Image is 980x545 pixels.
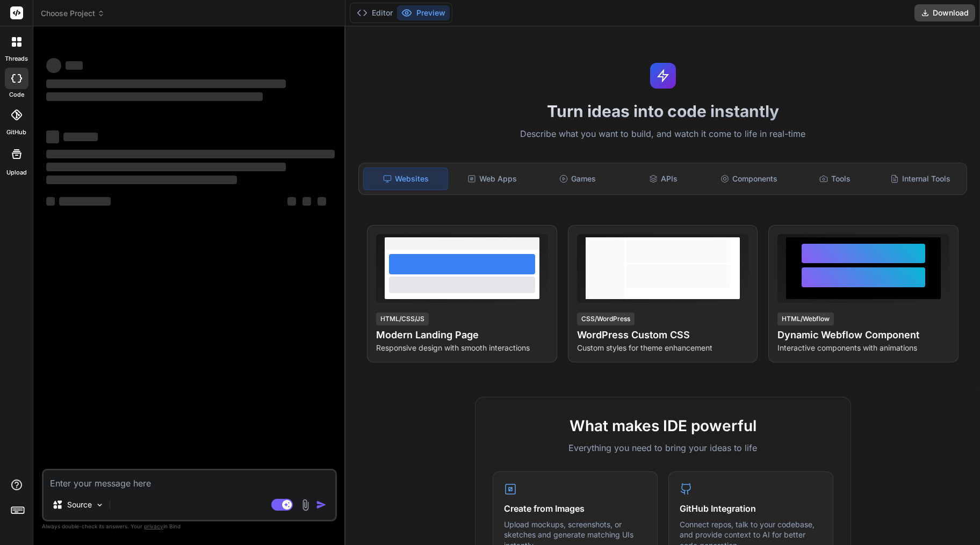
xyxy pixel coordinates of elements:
[680,502,822,515] h4: GitHub Integration
[577,343,749,353] p: Custom styles for theme enhancement
[577,328,749,343] h4: WordPress Custom CSS
[352,5,397,20] button: Editor
[144,523,163,529] span: privacy
[46,176,237,184] span: ‌
[376,328,548,343] h4: Modern Landing Page
[95,500,104,510] img: Pick Models
[777,313,834,325] div: HTML/Webflow
[42,521,337,532] p: Always double-check its answers. Your in Bind
[363,168,448,190] div: Websites
[6,168,27,177] label: Upload
[9,90,24,99] label: code
[707,168,791,190] div: Components
[63,133,98,141] span: ‌
[493,441,833,454] p: Everything you need to bring your ideas to life
[622,168,705,190] div: APIs
[66,61,83,70] span: ‌
[397,5,450,20] button: Preview
[287,197,296,206] span: ‌
[793,168,877,190] div: Tools
[67,499,92,510] p: Source
[504,502,646,515] h4: Create from Images
[376,343,548,353] p: Responsive design with smooth interactions
[5,54,28,63] label: threads
[59,197,111,206] span: ‌
[316,499,327,510] img: icon
[914,4,975,21] button: Download
[878,168,962,190] div: Internal Tools
[536,168,619,190] div: Games
[46,130,59,143] span: ‌
[777,328,949,343] h4: Dynamic Webflow Component
[352,101,974,121] h1: Turn ideas into code instantly
[302,197,311,206] span: ‌
[46,150,335,158] span: ‌
[577,313,635,325] div: CSS/WordPress
[46,58,61,73] span: ‌
[46,92,263,101] span: ‌
[299,499,312,511] img: attachment
[46,197,55,206] span: ‌
[450,168,534,190] div: Web Apps
[493,415,833,437] h2: What makes IDE powerful
[352,127,974,141] p: Describe what you want to build, and watch it come to life in real-time
[46,79,286,88] span: ‌
[376,313,429,325] div: HTML/CSS/JS
[46,163,286,171] span: ‌
[6,128,26,137] label: GitHub
[41,8,105,19] span: Choose Project
[318,197,326,206] span: ‌
[777,343,949,353] p: Interactive components with animations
